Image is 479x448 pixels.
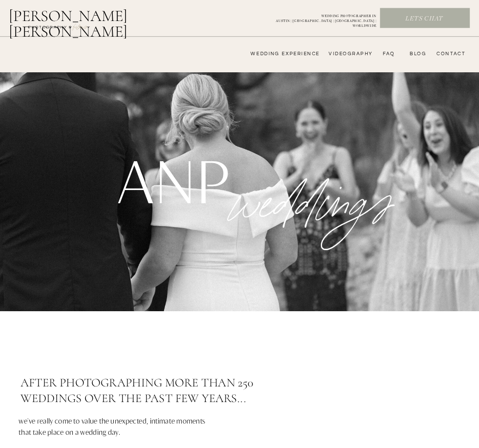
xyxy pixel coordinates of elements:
a: wedding experience [240,51,320,57]
h1: anp [117,150,226,208]
p: WEDDING PHOTOGRAPHER IN AUSTIN | [GEOGRAPHIC_DATA] | [GEOGRAPHIC_DATA] | WORLDWIDE [263,14,376,23]
a: [PERSON_NAME] [PERSON_NAME] [9,8,169,27]
h2: After photographing more than 250 weddings over the past few years... [21,375,274,424]
p: WEDDINGS [217,138,416,196]
a: photography & [24,24,76,34]
a: FILMs [65,21,95,31]
a: WEDDING PHOTOGRAPHER INAUSTIN | [GEOGRAPHIC_DATA] | [GEOGRAPHIC_DATA] | WORLDWIDE [263,14,376,23]
a: bLog [407,51,426,57]
a: videography [327,51,373,57]
a: Lets chat [380,14,468,23]
a: CONTACT [434,51,465,57]
a: FAQ [379,51,395,57]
